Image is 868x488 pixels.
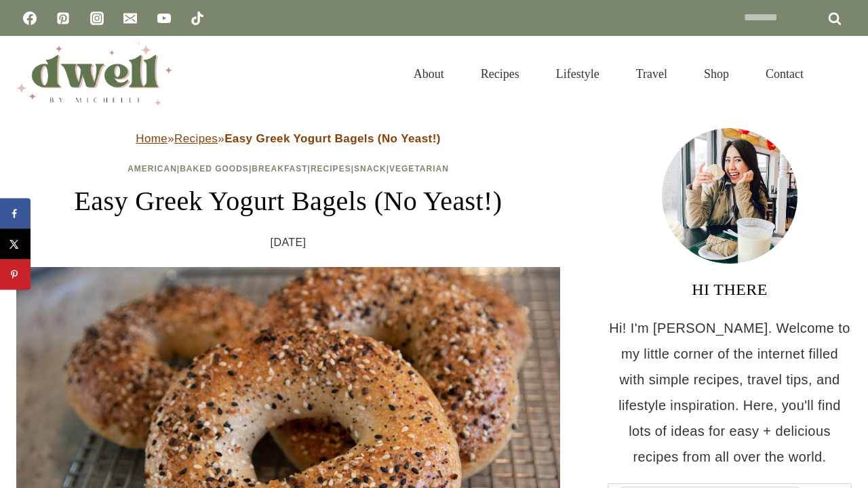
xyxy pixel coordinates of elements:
[395,50,822,98] nav: Primary Navigation
[538,50,618,98] a: Lifestyle
[354,164,387,174] a: Snack
[151,5,178,32] a: YouTube
[252,164,307,174] a: Breakfast
[127,164,449,174] span: | | | | |
[747,50,822,98] a: Contact
[829,62,852,85] button: View Search Form
[395,50,462,98] a: About
[50,5,77,32] a: Pinterest
[127,164,177,174] a: American
[174,132,218,145] a: Recipes
[224,132,441,145] strong: Easy Greek Yogurt Bagels (No Yeast!)
[16,5,43,32] a: Facebook
[389,164,449,174] a: Vegetarian
[311,164,351,174] a: Recipes
[180,164,249,174] a: Baked Goods
[271,232,307,253] time: [DATE]
[136,132,167,145] a: Home
[16,43,172,105] img: DWELL by michelle
[608,315,852,470] p: Hi! I'm [PERSON_NAME]. Welcome to my little corner of the internet filled with simple recipes, tr...
[184,5,211,32] a: TikTok
[83,5,111,32] a: Instagram
[16,181,560,222] h1: Easy Greek Yogurt Bagels (No Yeast!)
[618,50,686,98] a: Travel
[117,5,144,32] a: Email
[136,132,441,145] span: » »
[608,277,852,302] h3: HI THERE
[686,50,747,98] a: Shop
[462,50,538,98] a: Recipes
